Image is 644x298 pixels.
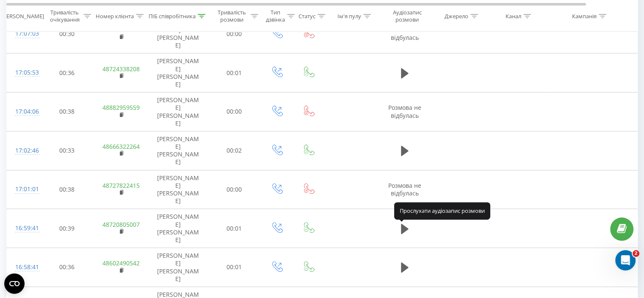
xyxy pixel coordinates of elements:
[149,53,208,92] td: [PERSON_NAME] [PERSON_NAME]
[102,181,140,189] a: 48727822415
[15,25,32,42] div: 17:07:03
[48,9,81,23] div: Тривалість очікування
[337,12,361,19] div: Ім'я пулу
[15,259,32,276] div: 16:58:41
[96,12,134,19] div: Номер клієнта
[208,248,261,287] td: 00:01
[102,26,140,34] a: 48507181999
[299,12,315,19] div: Статус
[41,14,94,53] td: 00:30
[208,209,261,248] td: 00:01
[388,26,421,42] span: Розмова не відбулась
[506,12,521,19] div: Канал
[15,220,32,237] div: 16:59:41
[1,12,44,19] div: [PERSON_NAME]
[149,131,208,170] td: [PERSON_NAME] [PERSON_NAME]
[387,9,428,23] div: Аудіозапис розмови
[572,12,597,19] div: Кампанія
[102,65,140,73] a: 48724338208
[215,9,249,23] div: Тривалість розмови
[149,248,208,287] td: [PERSON_NAME] [PERSON_NAME]
[615,250,636,270] iframe: Intercom live chat
[15,142,32,159] div: 17:02:46
[41,53,94,92] td: 00:36
[208,92,261,131] td: 00:00
[394,202,490,219] div: Прослухати аудіозапис розмови
[149,14,208,53] td: [PERSON_NAME] [PERSON_NAME]
[41,170,94,209] td: 00:38
[208,131,261,170] td: 00:02
[102,259,140,267] a: 48602490542
[149,92,208,131] td: [PERSON_NAME] [PERSON_NAME]
[15,103,32,120] div: 17:04:06
[15,181,32,198] div: 17:01:01
[41,248,94,287] td: 00:36
[388,103,421,119] span: Розмова не відбулась
[633,250,639,257] span: 2
[149,12,196,19] div: ПІБ співробітника
[41,92,94,131] td: 00:38
[102,142,140,150] a: 48666322264
[102,220,140,228] a: 48720805007
[208,14,261,53] td: 00:00
[266,9,285,23] div: Тип дзвінка
[41,209,94,248] td: 00:39
[149,209,208,248] td: [PERSON_NAME] [PERSON_NAME]
[4,273,25,294] button: Open CMP widget
[149,170,208,209] td: [PERSON_NAME] [PERSON_NAME]
[102,103,140,111] a: 48882959559
[15,64,32,81] div: 17:05:53
[445,12,468,19] div: Джерело
[208,170,261,209] td: 00:00
[41,131,94,170] td: 00:33
[208,53,261,92] td: 00:01
[388,181,421,197] span: Розмова не відбулась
